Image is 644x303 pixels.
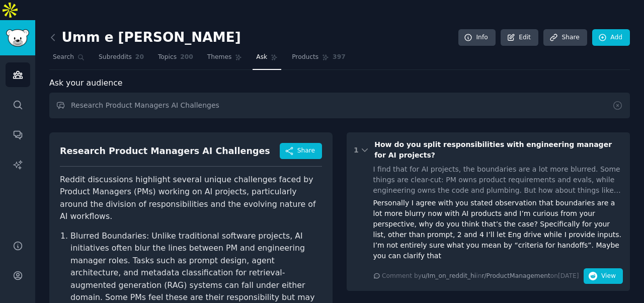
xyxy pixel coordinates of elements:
[382,272,579,281] div: Comment by in on [DATE]
[99,53,132,62] span: Subreddits
[207,53,232,62] span: Themes
[154,49,197,70] a: Topics200
[292,53,318,62] span: Products
[288,49,349,70] a: Products397
[280,143,322,159] button: Share
[180,53,193,62] span: 200
[60,145,270,158] div: Research Product Managers AI Challenges
[601,272,616,281] span: View
[95,49,147,70] a: Subreddits20
[49,77,123,90] span: Ask your audience
[592,29,630,46] a: Add
[422,272,476,279] span: u/Im_on_reddit_hi
[204,49,246,70] a: Themes
[158,53,177,62] span: Topics
[49,93,630,118] input: Ask this audience a question...
[135,53,144,62] span: 20
[501,29,538,46] a: Edit
[354,145,359,156] div: 1
[297,146,315,156] span: Share
[333,53,346,62] span: 397
[373,198,623,261] div: Personally I agree with you stated observation that boundaries are a lot more blurry now with AI ...
[373,164,623,196] div: I find that for AI projects, the boundaries are a lot more blurred. Some things are clear-cut: PM...
[458,29,496,46] a: Info
[543,29,587,46] a: Share
[6,29,29,47] img: GummySearch logo
[53,53,74,62] span: Search
[584,274,623,282] a: View
[374,140,612,159] span: How do you split responsibilities with engineering manager for AI projects?
[481,272,550,279] span: r/ProductManagement
[60,174,322,223] p: Reddit discussions highlight several unique challenges faced by Product Managers (PMs) working on...
[253,49,281,70] a: Ask
[584,268,623,284] button: View
[49,30,241,46] h2: Umm e [PERSON_NAME]
[256,53,267,62] span: Ask
[49,49,88,70] a: Search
